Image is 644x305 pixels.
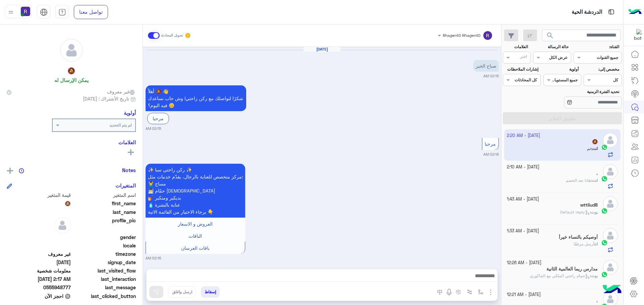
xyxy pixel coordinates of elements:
label: تحديد الفترة الزمنية [544,89,619,95]
p: 14/10/2025, 2:15 AM [473,60,499,72]
img: select flow [478,289,483,295]
span: last_clicked_button [72,293,136,300]
h6: العلامات [7,139,136,145]
span: Rhagent0 Rhagent0 [443,33,480,38]
h5: مدارس ريما العالمية الثانية [546,266,598,272]
button: إسقاط [201,286,220,298]
button: create order [453,286,464,297]
span: انت [592,178,598,183]
b: : [591,178,598,183]
small: 02:15 AM [146,126,161,131]
img: defaultAdmin.png [603,164,618,179]
img: notes [19,168,24,173]
a: tab [55,5,69,19]
span: 🔘 احجز الآن [7,293,71,300]
span: غير معروف [7,250,71,257]
span: timezone [72,250,136,257]
h6: Notes [122,167,136,173]
button: select flow [475,286,486,297]
img: Trigger scenario [467,289,472,295]
b: : [590,210,598,215]
p: 14/10/2025, 2:16 AM [146,164,245,218]
img: 322853014244696 [630,29,642,41]
span: غير معروف [107,88,136,95]
div: مرحبا [147,113,169,124]
label: أولوية [544,66,579,72]
span: تاريخ الأشتراك : [DATE] [83,95,129,102]
span: last_message [72,284,136,291]
small: 02:16 AM [146,255,161,261]
label: إشارات الملاحظات [503,66,538,72]
span: Default reply [560,210,590,215]
img: send message [153,289,160,295]
img: WhatsApp [601,271,608,278]
h6: [DATE] [304,47,340,52]
span: null [7,242,71,249]
span: قيمة المتغير [7,192,71,199]
h5: . [596,170,598,176]
img: userImage [21,7,30,16]
span: بوت [591,273,598,278]
span: 2025-10-13T23:16:00.344Z [7,259,71,266]
span: باقات العرسان [181,245,210,251]
img: send attachment [487,288,495,296]
p: 14/10/2025, 2:15 AM [146,85,246,111]
img: create order [456,289,461,295]
img: profile [7,8,15,16]
small: [DATE] - 1:33 AM [507,228,539,234]
img: make a call [437,290,442,295]
h6: يمكن الإرسال له [54,77,89,83]
h5: . [596,298,598,304]
p: الدردشة الحية [572,8,602,17]
span: last_visited_flow [72,267,136,274]
img: WhatsApp [601,208,608,214]
button: تطبيق الفلاتر [503,112,622,124]
span: first_name [72,200,136,207]
small: 02:16 AM [483,152,499,157]
button: search [542,29,558,44]
span: 0555948777 [7,284,71,291]
span: locale [72,242,136,249]
img: WhatsApp [601,175,608,182]
img: send voice note [445,288,453,296]
h6: أولوية [124,110,136,116]
div: اختر [520,54,528,61]
span: profile_pic [72,217,136,232]
label: حالة الرسالة [534,44,569,50]
span: 🔕 [7,200,71,207]
label: العلامات [503,44,528,50]
span: last_name [72,209,136,216]
small: [DATE] - 1:43 AM [507,196,539,203]
img: hulul-logo.png [600,278,624,302]
span: search [546,31,554,40]
span: null [7,234,71,241]
img: Logo [628,5,642,19]
span: هادا بعد الخصم [566,178,591,183]
small: [DATE] - 12:26 AM [507,260,541,266]
span: last_interaction [72,276,136,283]
small: [DATE] - 12:21 AM [507,292,541,298]
img: tab [58,8,66,16]
h6: المتغيرات [115,182,136,188]
span: معلومات شخصية [7,267,71,274]
img: tab [607,8,615,16]
img: defaultAdmin.png [603,196,618,211]
label: القناة: [575,44,620,50]
button: ارسل واغلق [168,286,196,298]
span: حمام راحتي الملكي مع الجاكوزي [530,273,590,278]
img: defaultAdmin.png [60,39,83,62]
span: gender [72,234,136,241]
span: انت [594,241,598,246]
h5: 🔕 [67,67,75,75]
span: 2025-10-13T23:17:23.523Z [7,276,71,283]
img: tab [40,8,48,16]
img: WhatsApp [601,239,608,246]
button: Trigger scenario [464,286,475,297]
b: لم يتم التحديد [109,123,132,128]
a: تواصل معنا [74,5,108,19]
span: اسم المتغير [72,192,136,199]
span: signup_date [72,259,136,266]
small: [DATE] - 2:10 AM [507,164,539,170]
h5: أوصيكم بالنساء خيرأ [559,234,598,240]
label: مخصص إلى: [585,66,619,72]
